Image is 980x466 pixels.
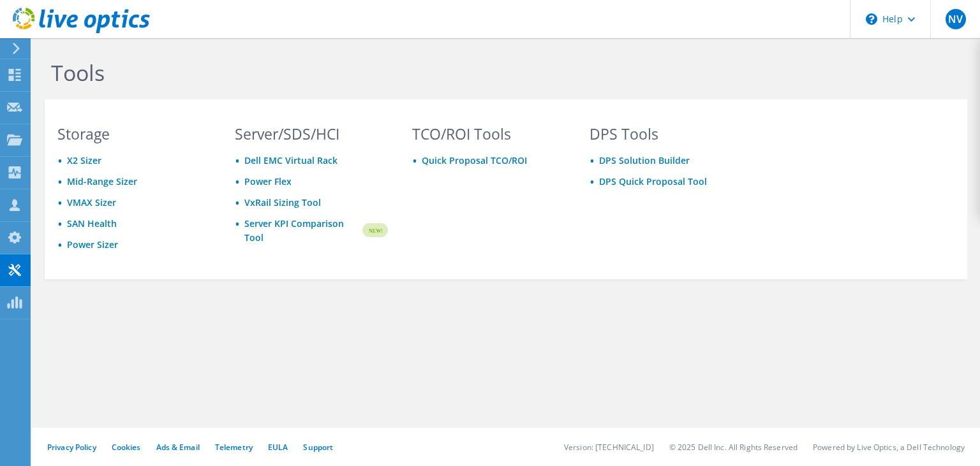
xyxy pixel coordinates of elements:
[360,215,388,245] img: new-badge.svg
[67,238,118,251] a: Power Sizer
[813,442,965,453] li: Powered by Live Optics, a Dell Technology
[57,127,211,141] h3: Storage
[422,154,527,166] a: Quick Proposal TCO/ROI
[67,217,117,229] a: SAN Health
[599,154,690,166] a: DPS Solution Builder
[946,9,966,29] span: NV
[156,442,200,453] a: Ads & Email
[67,196,116,208] a: VMAX Sizer
[244,175,292,187] a: Power Flex
[268,442,288,453] a: EULA
[67,175,137,187] a: Mid-Range Sizer
[564,442,654,453] li: Version: [TECHNICAL_ID]
[112,442,141,453] a: Cookies
[235,127,388,141] h3: Server/SDS/HCI
[669,442,798,453] li: © 2025 Dell Inc. All Rights Reserved
[67,154,101,166] a: X2 Sizer
[590,127,743,141] h3: DPS Tools
[303,442,333,453] a: Support
[412,127,565,141] h3: TCO/ROI Tools
[244,196,321,208] a: VxRail Sizing Tool
[51,59,912,86] h1: Tools
[47,442,96,453] a: Privacy Policy
[244,154,338,166] a: Dell EMC Virtual Rack
[215,442,253,453] a: Telemetry
[866,13,877,25] svg: \n
[244,217,360,245] a: Server KPI Comparison Tool
[599,175,707,187] a: DPS Quick Proposal Tool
